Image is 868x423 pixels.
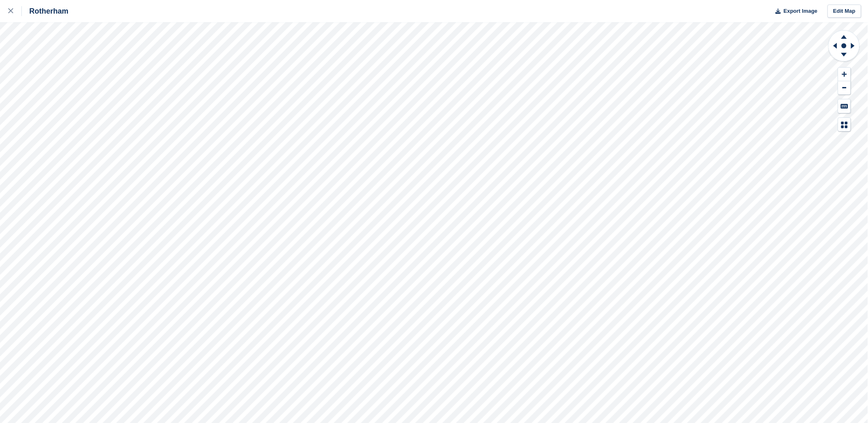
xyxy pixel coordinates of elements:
a: Edit Map [828,5,861,18]
span: Export Image [784,7,817,15]
button: Zoom In [838,68,851,81]
button: Zoom Out [838,81,851,95]
button: Keyboard Shortcuts [838,99,851,113]
div: Rotherham [22,6,68,16]
button: Map Legend [838,118,851,132]
button: Export Image [771,5,818,18]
